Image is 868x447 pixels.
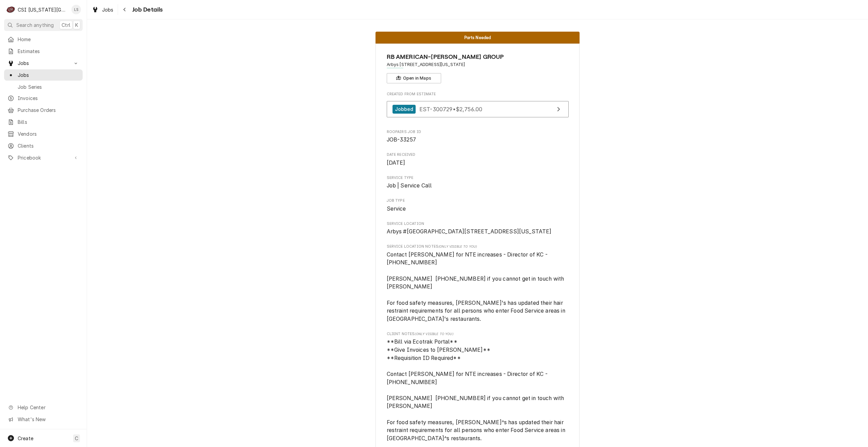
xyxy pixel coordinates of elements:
[387,175,569,181] span: Service Type
[387,205,569,213] span: Job Type
[387,136,569,144] span: Roopairs Job ID
[4,93,83,104] a: Invoices
[393,105,416,114] div: Jobbed
[387,198,569,203] span: Job Type
[387,92,569,97] span: Created From Estimate
[387,205,406,212] span: Service
[18,404,79,411] span: Help Center
[387,338,569,442] span: [object Object]
[387,338,567,442] span: **Bill via Ecotrak Portal** **Give Invoices to [PERSON_NAME]** **Requisition ID Required** Contac...
[4,19,83,31] button: Search anythingCtrlK
[375,32,580,44] div: Status
[387,160,405,166] span: [DATE]
[18,118,79,126] span: Bills
[387,198,569,213] div: Job Type
[6,5,16,14] div: CSI Kansas City's Avatar
[18,6,68,13] div: CSI [US_STATE][GEOGRAPHIC_DATA]
[18,142,79,149] span: Clients
[89,4,116,15] a: Jobs
[75,435,78,442] span: C
[387,228,569,236] span: Service Location
[18,36,79,43] span: Home
[387,331,569,337] span: Client Notes
[102,6,114,13] span: Jobs
[387,101,569,118] a: View Estimate
[18,106,79,114] span: Purchase Orders
[18,130,79,137] span: Vendors
[4,69,83,81] a: Jobs
[4,34,83,45] a: Home
[387,221,569,227] span: Service Location
[387,152,569,167] div: Date Received
[18,71,79,79] span: Jobs
[75,21,78,29] span: K
[119,4,130,15] button: Navigate back
[387,221,569,236] div: Service Location
[18,416,79,423] span: What's New
[387,129,569,144] div: Roopairs Job ID
[387,136,416,143] span: JOB-33257
[4,140,83,151] a: Clients
[464,35,491,40] span: Parts Needed
[71,5,81,14] div: LS
[438,245,477,248] span: (Only Visible to You)
[387,244,569,249] span: Service Location Notes
[387,92,569,121] div: Created From Estimate
[387,175,569,190] div: Service Type
[387,152,569,158] span: Date Received
[387,52,569,62] span: Name
[387,129,569,135] span: Roopairs Job ID
[4,128,83,139] a: Vendors
[387,62,569,68] span: Address
[4,104,83,116] a: Purchase Orders
[6,5,16,14] div: C
[18,95,79,102] span: Invoices
[387,228,552,235] span: Arbys #[GEOGRAPHIC_DATA][STREET_ADDRESS][US_STATE]
[387,251,569,323] span: [object Object]
[387,244,569,323] div: [object Object]
[387,182,569,190] span: Service Type
[387,331,569,443] div: [object Object]
[4,116,83,128] a: Bills
[415,332,453,336] span: (Only Visible to You)
[4,46,83,57] a: Estimates
[4,57,83,69] a: Go to Jobs
[130,5,163,14] span: Job Details
[71,5,81,14] div: Lindy Springer's Avatar
[387,251,567,322] span: Contact [PERSON_NAME] for NTE increases - Director of KC - [PHONE_NUMBER] [PERSON_NAME] [PHONE_NU...
[4,402,83,413] a: Go to Help Center
[18,60,69,67] span: Jobs
[18,435,33,441] span: Create
[18,154,69,161] span: Pricebook
[4,414,83,425] a: Go to What's New
[4,81,83,93] a: Job Series
[18,48,79,55] span: Estimates
[387,52,569,83] div: Client Information
[4,152,83,163] a: Go to Pricebook
[16,21,54,29] span: Search anything
[387,182,432,189] span: Job | Service Call
[62,21,70,29] span: Ctrl
[387,73,441,83] button: Open in Maps
[419,105,482,112] span: EST-300729 • $2,756.00
[18,83,79,90] span: Job Series
[387,159,569,167] span: Date Received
